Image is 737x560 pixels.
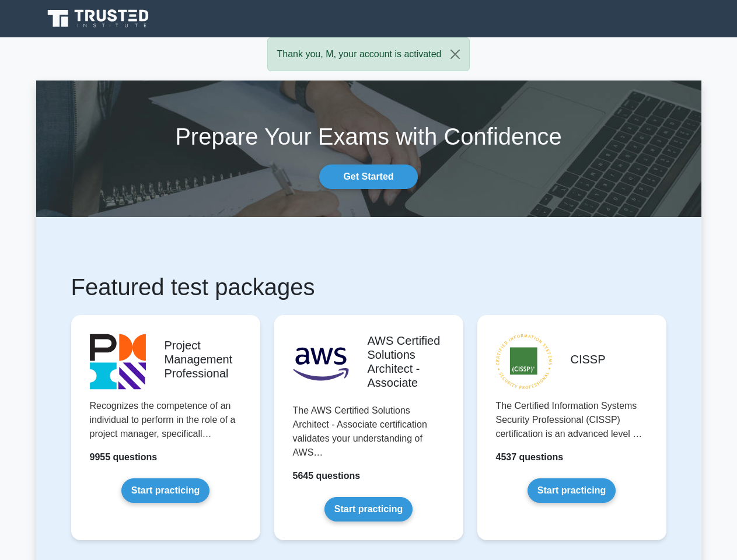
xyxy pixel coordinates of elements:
h1: Prepare Your Exams with Confidence [36,123,701,150]
h1: Featured test packages [71,273,666,301]
a: Start practicing [324,497,413,521]
button: Close [441,38,469,71]
a: Start practicing [121,478,209,503]
a: Get Started [319,164,417,189]
div: Thank you, M, your account is activated [267,37,470,71]
a: Start practicing [528,478,616,503]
